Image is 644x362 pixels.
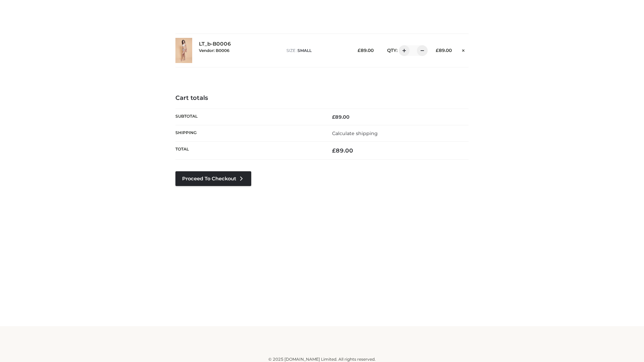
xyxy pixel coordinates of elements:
h4: Cart totals [175,95,469,102]
p: size : [286,48,347,54]
bdi: 89.00 [332,147,353,154]
div: LT_b-B0006 [199,41,280,60]
bdi: 89.00 [436,48,452,53]
th: Subtotal [175,109,322,125]
span: £ [332,114,335,120]
a: Calculate shipping [332,130,378,136]
span: £ [436,48,439,53]
a: Proceed to Checkout [175,171,251,186]
a: Remove this item [459,45,469,54]
small: Vendor: B0006 [199,48,229,53]
bdi: 89.00 [332,114,350,120]
span: £ [332,147,336,154]
th: Shipping [175,125,322,141]
th: Total [175,142,322,160]
bdi: 89.00 [358,48,374,53]
span: SMALL [298,48,312,53]
div: QTY: [380,45,425,56]
span: £ [358,48,361,53]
